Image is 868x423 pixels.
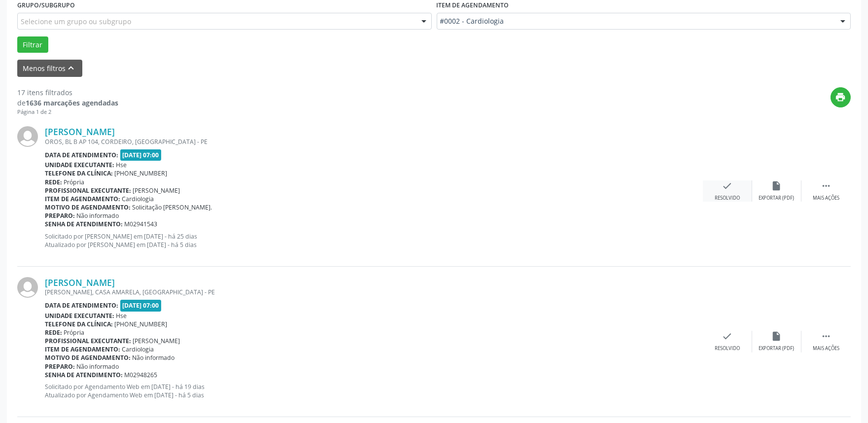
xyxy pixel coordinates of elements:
span: Não informado [77,211,119,220]
div: Resolvido [715,345,740,352]
b: Senha de atendimento: [45,220,123,228]
span: #0002 - Cardiologia [440,16,831,26]
b: Telefone da clínica: [45,320,113,328]
b: Profissional executante: [45,337,131,345]
span: M02948265 [125,371,158,379]
span: Cardiologia [122,195,154,203]
div: Mais ações [813,345,839,352]
b: Motivo de agendamento: [45,353,131,362]
i: print [835,92,846,103]
span: Cardiologia [122,345,154,353]
b: Rede: [45,328,62,337]
div: de [17,98,118,108]
b: Profissional executante: [45,186,131,195]
span: Selecione um grupo ou subgrupo [21,16,131,27]
b: Telefone da clínica: [45,169,113,177]
p: Solicitado por [PERSON_NAME] em [DATE] - há 25 dias Atualizado por [PERSON_NAME] em [DATE] - há 5... [45,232,703,249]
span: Solicitação [PERSON_NAME]. [133,203,212,211]
i: check [722,180,733,191]
strong: 1636 marcações agendadas [26,98,118,107]
img: img [17,126,38,147]
span: Não informado [77,362,119,371]
b: Rede: [45,178,62,186]
i:  [821,180,832,191]
b: Preparo: [45,362,75,371]
button: Menos filtroskeyboard_arrow_up [17,60,82,77]
div: Mais ações [813,195,839,202]
p: Solicitado por Agendamento Web em [DATE] - há 19 dias Atualizado por Agendamento Web em [DATE] - ... [45,383,703,399]
div: 17 itens filtrados [17,87,118,98]
button: Filtrar [17,36,48,53]
div: Página 1 de 2 [17,108,118,116]
div: OROS, BL B AP 104, CORDEIRO, [GEOGRAPHIC_DATA] - PE [45,138,703,146]
b: Preparo: [45,211,75,220]
img: img [17,277,38,298]
span: M02941543 [125,220,158,228]
b: Data de atendimento: [45,151,118,159]
span: [PERSON_NAME] [133,337,180,345]
span: Hse [116,161,127,169]
span: Própria [64,178,85,186]
i: check [722,331,733,342]
b: Item de agendamento: [45,345,120,353]
span: [DATE] 07:00 [120,300,162,311]
b: Unidade executante: [45,161,114,169]
b: Unidade executante: [45,312,114,320]
div: Exportar (PDF) [759,345,795,352]
i: keyboard_arrow_up [66,63,77,73]
a: [PERSON_NAME] [45,277,115,288]
b: Data de atendimento: [45,301,118,310]
span: Hse [116,312,127,320]
span: Não informado [133,353,175,362]
b: Motivo de agendamento: [45,203,131,211]
button: print [831,87,851,107]
a: [PERSON_NAME] [45,126,115,137]
i:  [821,331,832,342]
i: insert_drive_file [771,331,782,342]
span: [PHONE_NUMBER] [115,169,168,177]
b: Item de agendamento: [45,195,120,203]
span: [PHONE_NUMBER] [115,320,168,328]
span: [DATE] 07:00 [120,149,162,161]
i: insert_drive_file [771,180,782,191]
div: Exportar (PDF) [759,195,795,202]
b: Senha de atendimento: [45,371,123,379]
div: Resolvido [715,195,740,202]
span: Própria [64,328,85,337]
div: [PERSON_NAME], CASA AMARELA, [GEOGRAPHIC_DATA] - PE [45,288,703,296]
span: [PERSON_NAME] [133,186,180,195]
